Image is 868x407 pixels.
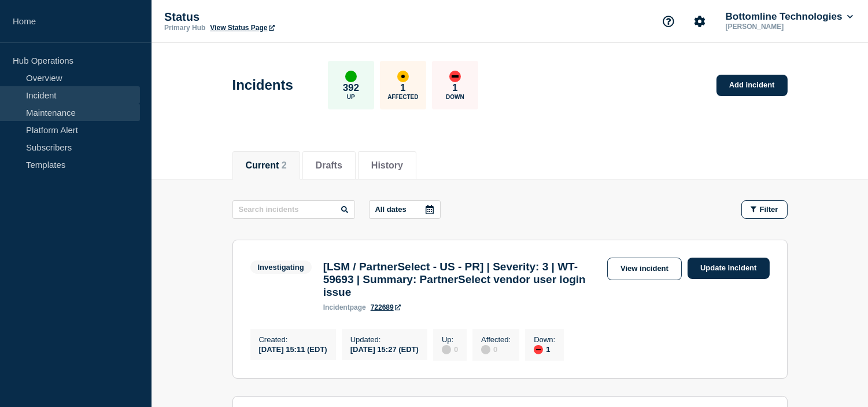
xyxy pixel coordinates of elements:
[246,160,287,171] button: Current 2
[446,94,464,100] p: Down
[442,344,458,354] div: 0
[371,160,403,171] button: History
[232,77,293,93] h1: Incidents
[369,200,441,219] button: All dates
[397,71,409,82] div: affected
[282,160,287,170] span: 2
[760,205,778,214] span: Filter
[442,345,451,354] div: disabled
[343,82,359,94] p: 392
[323,303,366,311] p: page
[259,344,327,354] div: [DATE] 15:11 (EDT)
[316,160,342,171] button: Drafts
[449,71,461,82] div: down
[723,11,855,23] button: Bottomline Technologies
[481,345,490,354] div: disabled
[534,345,543,354] div: down
[534,344,555,354] div: 1
[347,94,355,100] p: Up
[345,71,357,82] div: up
[452,82,457,94] p: 1
[534,335,555,344] p: Down :
[723,23,844,31] p: [PERSON_NAME]
[716,75,788,96] a: Add incident
[688,9,712,34] button: Account settings
[323,261,601,299] h3: [LSM / PartnerSelect - US - PR] | Severity: 3 | WT-59693 | Summary: PartnerSelect vendor user log...
[371,303,401,311] a: 722689
[656,9,681,34] button: Support
[741,200,788,219] button: Filter
[607,258,682,280] a: View incident
[387,94,418,100] p: Affected
[481,335,511,344] p: Affected :
[164,24,205,32] p: Primary Hub
[259,335,327,344] p: Created :
[232,200,355,219] input: Search incidents
[400,82,405,94] p: 1
[210,24,274,32] a: View Status Page
[688,258,770,279] a: Update incident
[250,261,312,274] span: Investigating
[164,10,396,24] p: Status
[375,205,407,214] p: All dates
[442,335,458,344] p: Up :
[481,344,511,354] div: 0
[350,344,419,354] div: [DATE] 15:27 (EDT)
[323,303,350,311] span: incident
[350,335,419,344] p: Updated :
